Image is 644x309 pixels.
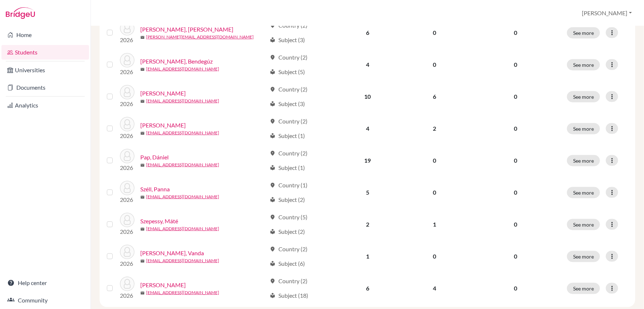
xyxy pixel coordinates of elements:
p: 0 [473,92,558,101]
td: 0 [400,176,469,208]
td: 0 [400,145,469,176]
a: Students [1,45,89,60]
span: mail [140,259,145,263]
p: 0 [473,188,558,197]
a: Pap, Dániel [140,153,169,162]
img: Tóth, Gergely [120,277,134,291]
div: Subject (3) [270,99,305,108]
a: [PERSON_NAME] [140,89,186,98]
span: local_library [270,229,275,235]
img: Pap, Dániel [120,149,134,163]
td: 1 [400,208,469,240]
p: 2026 [120,259,134,268]
span: location_on [270,118,275,124]
td: 0 [400,17,469,49]
a: [EMAIL_ADDRESS][DOMAIN_NAME] [146,289,219,296]
button: See more [567,251,600,262]
span: local_library [270,69,275,75]
button: See more [567,91,600,102]
span: mail [140,163,145,167]
span: mail [140,67,145,72]
a: Community [1,293,89,308]
td: 10 [335,81,400,113]
span: location_on [270,246,275,252]
img: Tőkey, Vanda [120,245,134,259]
p: 0 [473,28,558,37]
a: Universities [1,63,89,77]
button: See more [567,123,600,134]
a: [EMAIL_ADDRESS][DOMAIN_NAME] [146,162,219,168]
td: 1 [335,240,400,272]
p: 0 [473,60,558,69]
a: Analytics [1,98,89,113]
img: Széll, Panna [120,181,134,195]
td: 4 [335,49,400,81]
button: See more [567,59,600,70]
span: local_library [270,165,275,171]
div: Subject (18) [270,291,308,300]
td: 2 [400,113,469,145]
a: [EMAIL_ADDRESS][DOMAIN_NAME] [146,66,219,72]
a: Help center [1,276,89,290]
td: 5 [335,176,400,208]
a: [EMAIL_ADDRESS][DOMAIN_NAME] [146,98,219,104]
img: Miszori, Julianna [120,117,134,131]
p: 2026 [120,131,134,140]
button: See more [567,283,600,294]
a: [EMAIL_ADDRESS][DOMAIN_NAME] [146,194,219,200]
span: location_on [270,54,275,60]
button: [PERSON_NAME] [579,6,635,20]
td: 19 [335,145,400,176]
span: location_on [270,23,275,28]
a: Széll, Panna [140,185,170,194]
p: 2026 [120,227,134,236]
a: [PERSON_NAME][EMAIL_ADDRESS][DOMAIN_NAME] [146,34,254,40]
a: [EMAIL_ADDRESS][DOMAIN_NAME] [146,130,219,136]
div: Country (2) [270,277,307,285]
span: mail [140,99,145,103]
div: Subject (6) [270,259,305,268]
td: 0 [400,240,469,272]
button: See more [567,187,600,198]
div: Country (2) [270,245,307,253]
div: Subject (2) [270,227,305,236]
button: See more [567,27,600,38]
td: 6 [335,272,400,304]
p: 0 [473,156,558,165]
div: Country (2) [270,149,307,158]
div: Subject (1) [270,163,305,172]
p: 0 [473,252,558,261]
img: Marián, Hanna [120,21,134,36]
div: Country (2) [270,117,307,126]
p: 2026 [120,68,134,76]
p: 0 [473,220,558,229]
a: Documents [1,80,89,95]
img: Menyhárt, Maja [120,85,134,99]
td: 6 [400,81,469,113]
p: 0 [473,124,558,133]
img: Matányi, Bendegúz [120,53,134,68]
p: 0 [473,284,558,293]
div: Country (5) [270,213,307,221]
span: location_on [270,278,275,284]
p: 2026 [120,36,134,44]
span: local_library [270,293,275,298]
span: mail [140,131,145,135]
a: [PERSON_NAME], Vanda [140,249,204,257]
div: Country (1) [270,181,307,190]
span: local_library [270,101,275,107]
span: local_library [270,261,275,267]
span: location_on [270,182,275,188]
span: local_library [270,197,275,203]
td: 0 [400,49,469,81]
a: [PERSON_NAME], [PERSON_NAME] [140,25,233,34]
p: 2026 [120,195,134,204]
button: See more [567,219,600,230]
img: Szepessy, Máté [120,213,134,227]
div: Country (2) [270,53,307,62]
span: mail [140,291,145,295]
a: [EMAIL_ADDRESS][DOMAIN_NAME] [146,225,219,232]
span: mail [140,195,145,199]
td: 4 [400,272,469,304]
td: 4 [335,113,400,145]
